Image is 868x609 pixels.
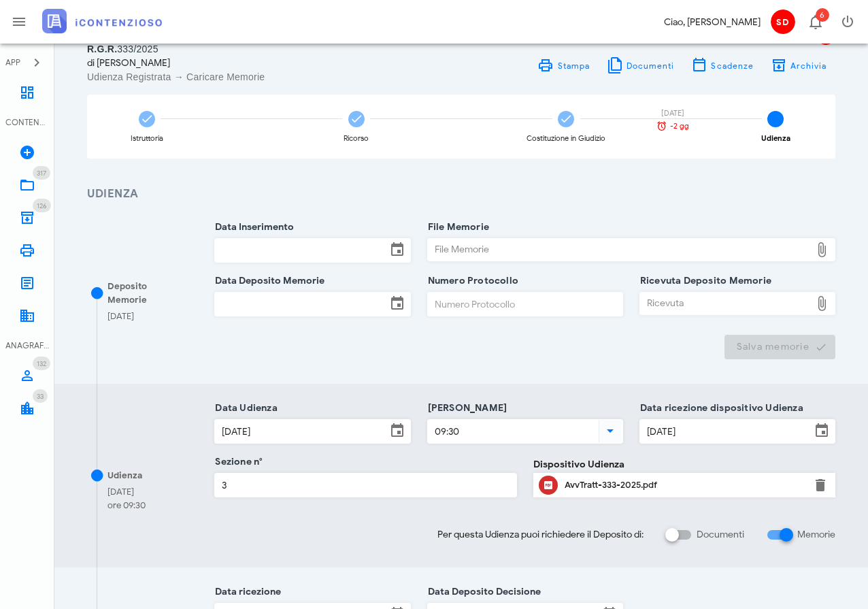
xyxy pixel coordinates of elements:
div: 333/2025 [87,42,453,56]
div: Udienza Registrata → Caricare Memorie [87,70,453,84]
div: CONTENZIOSO [5,116,49,129]
h3: Udienza [87,186,835,203]
label: File Memorie [424,220,490,234]
label: Documenti [697,528,744,542]
span: 126 [37,201,47,210]
div: File Memorie [428,239,811,261]
input: Numero Protocollo [428,293,622,316]
div: Costituzione in Giudizio [527,135,605,142]
input: Ora Udienza [428,420,596,443]
label: Ricevuta Deposito Memorie [636,274,771,288]
span: 4 [767,111,784,127]
span: 132 [37,359,46,368]
div: AvvTratt-333-2025.pdf [565,480,804,491]
button: Elimina [812,477,829,493]
button: Documenti [598,56,683,75]
div: Ciao, [PERSON_NAME] [664,15,761,29]
label: Dispositivo Udienza [533,457,624,472]
span: Per questa Udienza puoi richiedere il Deposito di: [437,527,644,542]
button: SD [766,5,799,38]
label: Data ricezione dispositivo Udienza [636,401,803,415]
span: Distintivo [816,8,829,22]
div: di [PERSON_NAME] [87,56,453,70]
div: Ricorso [344,135,369,142]
button: Clicca per aprire un'anteprima del file o scaricarlo [539,476,558,495]
span: -2 gg [670,122,689,130]
span: Distintivo [33,199,51,212]
span: Archivia [790,61,827,71]
div: Istruttoria [131,135,163,142]
div: [DATE] [107,310,134,323]
div: ore 09:30 [107,499,146,512]
label: Data Udienza [211,401,278,415]
span: SD [771,10,795,34]
label: Sezione n° [211,455,263,469]
div: Udienza [761,135,790,142]
span: R.G.R. [87,44,117,54]
button: Scadenze [683,56,763,75]
span: Distintivo [33,389,48,403]
label: [PERSON_NAME] [424,401,507,415]
div: ANAGRAFICA [5,340,49,352]
span: Distintivo [33,357,50,370]
input: Sezione n° [215,474,516,497]
button: Distintivo [799,5,831,38]
button: Archivia [762,56,835,75]
span: Stampa [556,61,590,71]
div: Ricevuta [640,293,811,314]
span: 33 [37,392,44,401]
div: Clicca per aprire un'anteprima del file o scaricarlo [565,474,804,496]
div: Deposito Memorie [107,280,178,306]
label: Memorie [797,528,835,542]
span: Documenti [626,61,675,71]
span: Scadenze [710,61,754,71]
span: Distintivo [33,166,50,180]
img: logo-text-2x.png [42,9,162,33]
span: 317 [37,169,46,178]
a: Stampa [529,56,598,75]
div: [DATE] [107,485,146,499]
div: Udienza [107,469,142,482]
label: Numero Protocollo [424,274,519,288]
div: [DATE] [649,110,697,117]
